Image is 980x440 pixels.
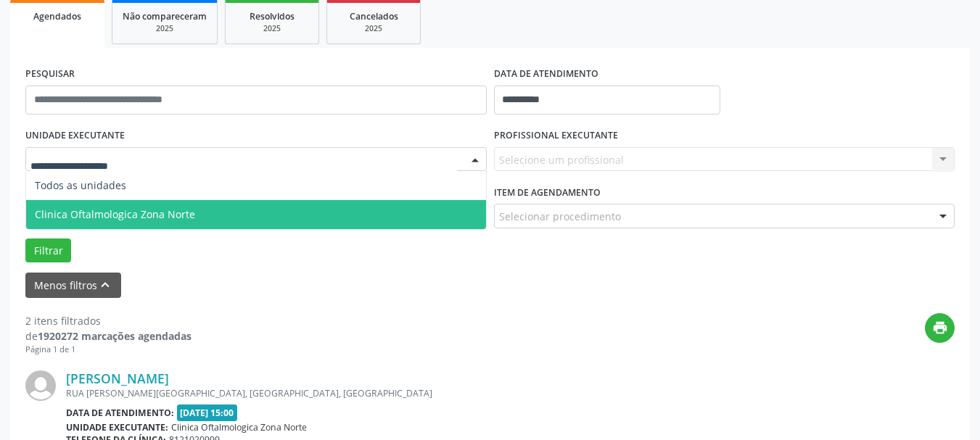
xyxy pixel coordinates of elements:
a: [PERSON_NAME] [66,370,169,386]
span: Resolvidos [250,10,295,22]
label: DATA DE ATENDIMENTO [494,63,598,86]
span: Cancelados [350,10,398,22]
img: img [25,370,56,401]
span: Não compareceram [123,10,207,22]
span: Clinica Oftalmologica Zona Norte [35,207,195,221]
div: Página 1 de 1 [25,344,192,356]
i: print [932,320,948,336]
div: de [25,328,192,344]
span: [DATE] 15:00 [177,404,238,421]
div: 2025 [236,23,308,34]
div: 2 itens filtrados [25,313,192,328]
div: 2025 [337,23,410,34]
label: Item de agendamento [494,181,601,204]
b: Data de atendimento: [66,407,174,419]
button: Filtrar [25,238,71,263]
label: PESQUISAR [25,63,75,86]
span: Todos as unidades [35,178,126,192]
strong: 1920272 marcações agendadas [38,329,192,343]
div: 2025 [123,23,207,34]
i: keyboard_arrow_up [97,277,113,293]
span: Selecionar procedimento [499,209,621,224]
label: UNIDADE EXECUTANTE [25,125,125,147]
button: print [925,313,955,343]
label: PROFISSIONAL EXECUTANTE [494,125,618,147]
div: RUA [PERSON_NAME][GEOGRAPHIC_DATA], [GEOGRAPHIC_DATA], [GEOGRAPHIC_DATA] [66,387,737,399]
span: Clinica Oftalmologica Zona Norte [171,421,307,433]
span: Agendados [33,10,81,22]
b: Unidade executante: [66,421,168,433]
button: Menos filtroskeyboard_arrow_up [25,273,121,298]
